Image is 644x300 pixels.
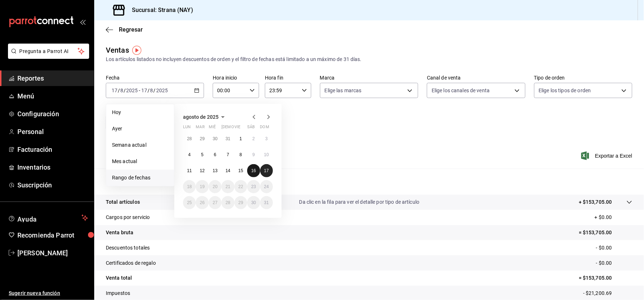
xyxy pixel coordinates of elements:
[5,53,89,60] a: Pregunta a Parrot AI
[221,125,264,132] abbr: jueves
[221,196,234,209] button: 28 de agosto de 2025
[141,88,148,93] input: --
[265,76,311,81] label: Hora fin
[264,200,269,205] abbr: 31 de agosto de 2025
[106,76,204,81] label: Fecha
[120,88,124,93] input: --
[106,214,150,221] p: Cargos por servicio
[260,180,273,193] button: 24 de agosto de 2025
[596,259,632,267] p: - $0.00
[247,125,255,132] abbr: sábado
[17,91,88,101] span: Menú
[583,151,632,160] button: Exportar a Excel
[213,136,217,141] abbr: 30 de julio de 2025
[106,244,150,252] p: Descuentos totales
[596,244,632,252] p: - $0.00
[225,184,230,189] abbr: 21 de agosto de 2025
[112,141,168,149] span: Semana actual
[238,184,243,189] abbr: 22 de agosto de 2025
[251,184,256,189] abbr: 23 de agosto de 2025
[264,152,269,157] abbr: 10 de agosto de 2025
[106,274,132,282] p: Venta total
[187,136,192,141] abbr: 28 de julio de 2025
[106,56,632,63] div: Los artículos listados no incluyen descuentos de orden y el filtro de fechas está limitado a un m...
[225,168,230,173] abbr: 14 de agosto de 2025
[209,125,216,132] abbr: miércoles
[188,152,191,157] abbr: 4 de agosto de 2025
[106,45,129,56] div: Ventas
[213,168,217,173] abbr: 13 de agosto de 2025
[579,229,632,236] p: = $153,705.00
[240,152,242,157] abbr: 8 de agosto de 2025
[106,198,140,206] p: Total artículos
[265,136,268,141] abbr: 3 de agosto de 2025
[225,136,230,141] abbr: 31 de julio de 2025
[196,125,204,132] abbr: martes
[17,214,79,222] span: Ayuda
[9,289,88,297] span: Sugerir nueva función
[150,88,154,93] input: --
[17,127,88,137] span: Personal
[106,26,143,33] button: Regresar
[209,132,221,145] button: 30 de julio de 2025
[238,200,243,205] abbr: 29 de agosto de 2025
[187,200,192,205] abbr: 25 de agosto de 2025
[427,76,525,81] label: Canal de venta
[240,136,242,141] abbr: 1 de agosto de 2025
[156,88,168,93] input: ----
[119,26,143,33] span: Regresar
[183,148,196,161] button: 4 de agosto de 2025
[260,196,273,209] button: 31 de agosto de 2025
[595,214,632,221] p: + $0.00
[200,136,204,141] abbr: 29 de julio de 2025
[264,184,269,189] abbr: 24 de agosto de 2025
[320,76,418,81] label: Marca
[325,87,362,94] span: Elige las marcas
[221,180,234,193] button: 21 de agosto de 2025
[539,87,591,94] span: Elige los tipos de orden
[209,196,221,209] button: 27 de agosto de 2025
[209,148,221,161] button: 6 de agosto de 2025
[583,289,632,297] p: - $21,200.69
[106,289,130,297] p: Impuestos
[432,87,490,94] span: Elige los canales de venta
[183,132,196,145] button: 28 de julio de 2025
[187,168,192,173] abbr: 11 de agosto de 2025
[196,132,208,145] button: 29 de julio de 2025
[247,196,260,209] button: 30 de agosto de 2025
[221,148,234,161] button: 7 de agosto de 2025
[17,73,88,83] span: Reportes
[183,125,191,132] abbr: lunes
[112,158,168,165] span: Mes actual
[252,152,255,157] abbr: 9 de agosto de 2025
[221,132,234,145] button: 31 de julio de 2025
[251,200,256,205] abbr: 30 de agosto de 2025
[534,76,632,81] label: Tipo de orden
[234,125,240,132] abbr: viernes
[20,48,78,55] span: Pregunta a Parrot AI
[80,19,86,25] button: open_drawer_menu
[187,184,192,189] abbr: 18 de agosto de 2025
[148,88,150,93] span: /
[264,168,269,173] abbr: 17 de agosto de 2025
[213,184,217,189] abbr: 20 de agosto de 2025
[260,148,273,161] button: 10 de agosto de 2025
[200,200,204,205] abbr: 26 de agosto de 2025
[196,180,208,193] button: 19 de agosto de 2025
[227,152,229,157] abbr: 7 de agosto de 2025
[132,46,141,55] img: Tooltip marker
[183,113,227,121] button: agosto de 2025
[247,164,260,177] button: 16 de agosto de 2025
[200,168,204,173] abbr: 12 de agosto de 2025
[124,88,126,93] span: /
[209,180,221,193] button: 20 de agosto de 2025
[209,164,221,177] button: 13 de agosto de 2025
[106,259,156,267] p: Certificados de regalo
[247,148,260,161] button: 9 de agosto de 2025
[126,6,193,15] h3: Sucursal: Strana (NAY)
[17,162,88,172] span: Inventarios
[196,196,208,209] button: 26 de agosto de 2025
[118,88,120,93] span: /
